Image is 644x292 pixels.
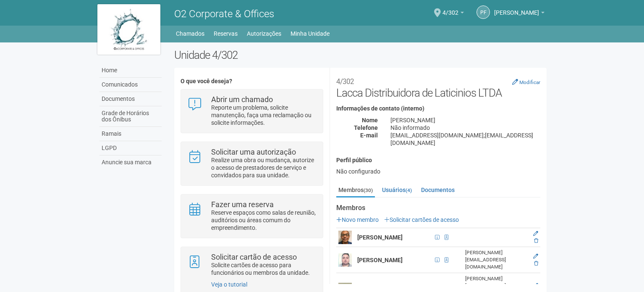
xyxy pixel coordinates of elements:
[380,184,414,196] a: Usuários(4)
[336,184,375,197] a: Membros(30)
[187,201,316,231] a: Fazer uma reserva Reserve espaços como salas de reunião, auditórios ou áreas comum do empreendime...
[336,157,540,163] h4: Perfil público
[534,260,538,266] a: Excluir membro
[336,204,540,212] strong: Membros
[97,4,160,55] img: logo.jpg
[512,79,540,85] a: Modificar
[476,5,490,19] a: PF
[384,116,547,124] div: [PERSON_NAME]
[211,261,317,276] p: Solicite cartões de acesso para funcionários ou membros da unidade.
[419,184,457,196] a: Documentos
[247,28,281,39] a: Autorizações
[384,124,547,132] div: Não informado
[99,78,162,92] a: Comunicados
[99,63,162,78] a: Home
[494,11,545,17] a: [PERSON_NAME]
[181,78,323,84] h4: O que você deseja?
[338,231,352,244] img: user.png
[336,105,540,112] h4: Informações de contato (interno)
[211,147,296,156] strong: Solicitar uma autorização
[99,106,162,127] a: Grade de Horários dos Ônibus
[211,156,317,179] p: Realize uma obra ou mudança, autorize o acesso de prestadores de serviço e convidados para sua un...
[465,249,528,271] div: [PERSON_NAME][EMAIL_ADDRESS][DOMAIN_NAME]
[442,11,464,17] a: 4/302
[291,28,330,39] a: Minha Unidade
[533,253,538,259] a: Editar membro
[176,28,204,39] a: Chamados
[99,141,162,155] a: LGPD
[384,216,459,223] a: Solicitar cartões de acesso
[187,148,316,179] a: Solicitar uma autorização Realize uma obra ou mudança, autorize o acesso de prestadores de serviç...
[99,92,162,106] a: Documentos
[211,95,273,104] strong: Abrir um chamado
[211,200,274,209] strong: Fazer uma reserva
[362,117,378,124] strong: Nome
[357,257,403,263] strong: [PERSON_NAME]
[336,74,540,99] h2: Lacca Distribuidora de Laticinios LTDA
[211,253,297,261] strong: Solicitar cartão de acesso
[494,1,539,16] span: PRISCILLA FREITAS
[211,209,317,231] p: Reserve espaços como salas de reunião, auditórios ou áreas comum do empreendimento.
[99,127,162,141] a: Ramais
[519,79,540,85] small: Modificar
[360,132,378,139] strong: E-mail
[354,124,378,131] strong: Telefone
[187,253,316,276] a: Solicitar cartão de acesso Solicite cartões de acesso para funcionários ou membros da unidade.
[214,28,238,39] a: Reservas
[357,234,403,241] strong: [PERSON_NAME]
[384,132,547,147] div: [EMAIL_ADDRESS][DOMAIN_NAME];[EMAIL_ADDRESS][DOMAIN_NAME]
[442,1,458,16] span: 4/302
[338,253,352,267] img: user.png
[533,231,538,237] a: Editar membro
[174,8,274,20] span: O2 Corporate & Offices
[364,187,373,193] small: (30)
[534,238,538,244] a: Excluir membro
[336,168,540,175] div: Não configurado
[336,77,354,86] small: 4/302
[174,49,547,61] h2: Unidade 4/302
[533,283,538,289] a: Editar membro
[406,187,412,193] small: (4)
[187,96,316,126] a: Abrir um chamado Reporte um problema, solicite manutenção, faça uma reclamação ou solicite inform...
[336,216,379,223] a: Novo membro
[211,281,247,288] a: Veja o tutorial
[99,155,162,169] a: Anuncie sua marca
[211,104,317,126] p: Reporte um problema, solicite manutenção, faça uma reclamação ou solicite informações.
